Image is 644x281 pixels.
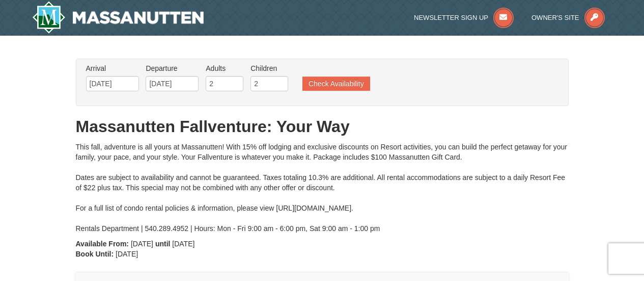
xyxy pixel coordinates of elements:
a: Massanutten Resort [32,1,204,34]
span: [DATE] [116,250,138,258]
h1: Massanutten Fallventure: Your Way [76,116,569,137]
span: Newsletter Sign Up [414,14,488,21]
strong: Available From: [76,240,129,248]
a: Owner's Site [531,14,605,21]
a: Newsletter Sign Up [414,14,514,21]
label: Arrival [86,63,139,73]
span: [DATE] [172,240,194,248]
label: Departure [146,63,199,73]
label: Children [250,63,288,73]
div: This fall, adventure is all yours at Massanutten! With 15% off lodging and exclusive discounts on... [76,142,569,234]
label: Adults [206,63,243,73]
span: [DATE] [131,240,153,248]
span: Owner's Site [531,14,579,21]
strong: until [155,240,171,248]
img: Massanutten Resort Logo [32,1,204,34]
button: Check Availability [302,76,370,91]
strong: Book Until: [76,250,114,258]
